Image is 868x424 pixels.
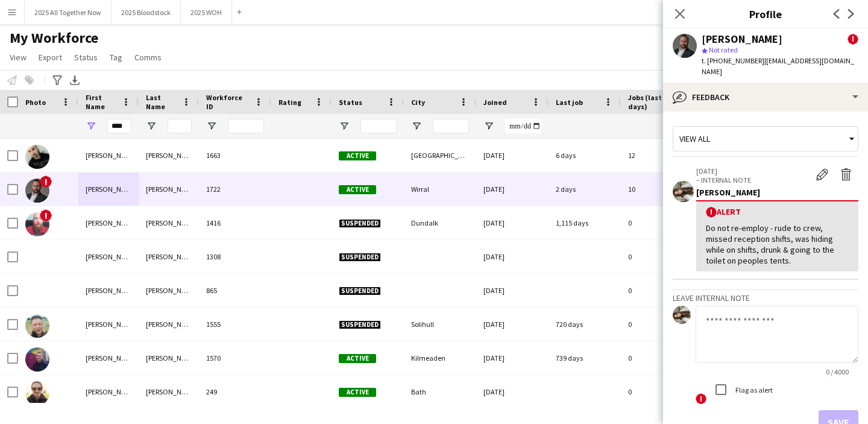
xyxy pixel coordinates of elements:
div: 0 [621,274,719,307]
span: Jobs (last 90 days) [628,93,682,111]
button: Open Filter Menu [339,121,350,131]
span: ! [40,209,52,221]
span: First Name [86,93,117,111]
label: Flag as alert [733,385,773,394]
button: 2025 Bloodstock [112,1,181,24]
span: t. [PHONE_NUMBER] [702,56,764,65]
div: [DATE] [476,172,549,206]
span: My Workforce [10,29,98,47]
div: [PERSON_NAME] [139,206,199,239]
div: [DATE] [476,308,549,341]
div: Feedback [663,83,868,112]
span: ! [848,34,858,45]
div: [PERSON_NAME] [139,341,199,375]
div: 1722 [199,172,271,206]
span: Suspended [339,219,381,228]
div: [PERSON_NAME] [78,375,139,408]
div: Dundalk [404,206,476,239]
p: – INTERNAL NOTE [696,176,810,185]
div: 249 [199,375,271,408]
div: Kilmeaden [404,341,476,375]
img: Adam Heffernan [25,347,49,372]
button: Open Filter Menu [86,121,96,131]
a: View [5,49,31,65]
button: Open Filter Menu [206,121,217,131]
input: Status Filter Input [360,119,397,133]
a: Comms [130,49,166,65]
app-action-btn: Advanced filters [50,73,64,87]
p: [DATE] [696,166,810,176]
div: Wirral [404,172,476,206]
a: Status [69,49,102,65]
span: Joined [483,98,507,107]
div: [PERSON_NAME] [139,139,199,172]
span: Active [339,151,376,160]
span: Suspended [339,253,381,262]
div: Bath [404,375,476,408]
div: [PERSON_NAME] [139,172,199,206]
button: Open Filter Menu [411,121,422,131]
span: Last Name [146,93,177,111]
div: 1308 [199,240,271,273]
div: 865 [199,274,271,307]
span: Not rated [709,45,738,54]
input: Workforce ID Filter Input [228,119,264,133]
span: Export [39,52,62,63]
input: First Name Filter Input [107,119,131,133]
img: Adam Coburn [25,212,49,236]
span: ! [706,207,717,218]
app-action-btn: Export XLSX [68,73,82,87]
img: Adam Westbrook [25,179,49,203]
img: adam janiak [25,381,49,405]
div: [DATE] [476,274,549,307]
div: Alert [706,206,849,218]
div: 10 [621,172,719,206]
span: Suspended [339,320,381,329]
button: 2025 All Together Now [25,1,112,24]
span: View [10,52,27,63]
span: Last job [556,98,583,107]
input: Joined Filter Input [505,119,541,133]
div: [PERSON_NAME] [78,341,139,375]
span: City [411,98,425,107]
span: Status [339,98,362,107]
div: 0 [621,375,719,408]
div: [PERSON_NAME] [78,308,139,341]
div: 720 days [549,308,621,341]
div: 0 [621,206,719,239]
span: Rating [278,98,301,107]
span: | [EMAIL_ADDRESS][DOMAIN_NAME] [702,56,854,76]
button: Open Filter Menu [146,121,157,131]
div: 2 days [549,172,621,206]
div: 1,115 days [549,206,621,239]
div: [DATE] [476,375,549,408]
span: ! [40,176,52,188]
div: 1555 [199,308,271,341]
div: [PERSON_NAME] [78,206,139,239]
div: [PERSON_NAME] [139,308,199,341]
div: [PERSON_NAME] [78,274,139,307]
div: [PERSON_NAME] [696,187,858,198]
span: Active [339,185,376,194]
div: 1416 [199,206,271,239]
div: [PERSON_NAME] [702,34,782,45]
div: [PERSON_NAME] [78,139,139,172]
span: Suspended [339,286,381,296]
div: [PERSON_NAME] [139,240,199,273]
span: Status [74,52,98,63]
div: [DATE] [476,341,549,375]
a: Export [34,49,67,65]
div: Do not re-employ - rude to crew, missed reception shifts, was hiding while on shifts, drunk & goi... [706,223,849,267]
input: City Filter Input [433,119,469,133]
button: Open Filter Menu [483,121,494,131]
span: Workforce ID [206,93,250,111]
span: Tag [110,52,122,63]
div: 0 [621,341,719,375]
div: 1570 [199,341,271,375]
h3: Leave internal note [673,293,858,303]
span: Active [339,354,376,363]
div: [PERSON_NAME] [78,172,139,206]
span: Active [339,388,376,397]
div: [PERSON_NAME] [139,274,199,307]
img: Adam Smith [25,145,49,169]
